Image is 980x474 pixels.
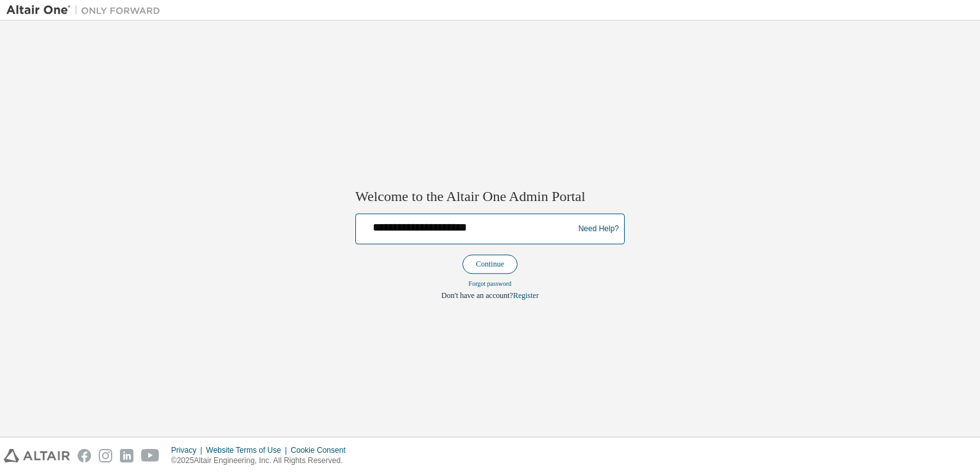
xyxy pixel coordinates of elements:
img: youtube.svg [141,449,160,462]
button: Continue [462,255,518,274]
img: linkedin.svg [120,449,133,462]
div: Cookie Consent [291,445,353,455]
span: Don't have an account? [441,292,513,301]
img: facebook.svg [78,449,91,462]
div: Website Terms of Use [206,445,291,455]
a: Forgot password [469,281,512,288]
img: Altair One [6,4,167,17]
h2: Welcome to the Altair One Admin Portal [355,188,625,206]
img: altair_logo.svg [4,449,70,462]
div: Privacy [171,445,206,455]
a: Register [513,292,539,301]
p: © 2025 Altair Engineering, Inc. All Rights Reserved. [171,455,353,466]
img: instagram.svg [99,449,112,462]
